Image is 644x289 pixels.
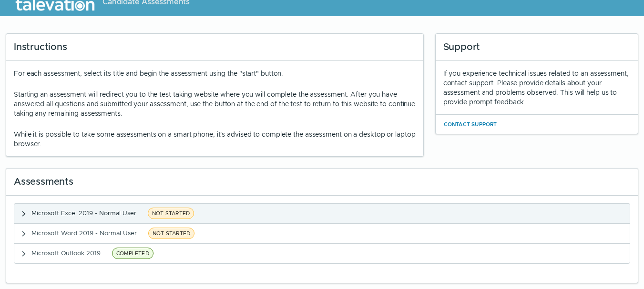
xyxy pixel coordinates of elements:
div: Instructions [6,34,423,61]
button: Microsoft Excel 2019 - Normal UserNOT STARTED [14,204,630,223]
div: For each assessment, select its title and begin the assessment using the "start" button. [14,69,416,149]
button: Microsoft Word 2019 - Normal UserNOT STARTED [14,224,630,243]
div: Assessments [6,169,638,196]
span: COMPLETED [112,248,153,259]
span: Help [49,8,63,15]
span: Microsoft Outlook 2019 [31,249,101,257]
p: While it is possible to take some assessments on a smart phone, it's advised to complete the asse... [14,130,416,149]
button: Contact Support [443,119,498,130]
div: If you experience technical issues related to an assessment, contact support. Please provide deta... [443,69,630,107]
button: Microsoft Outlook 2019COMPLETED [14,244,630,263]
span: NOT STARTED [148,208,194,219]
span: Microsoft Excel 2019 - Normal User [31,209,136,217]
div: Support [436,34,638,61]
span: NOT STARTED [148,228,194,239]
span: Microsoft Word 2019 - Normal User [31,229,137,237]
p: Starting an assessment will redirect you to the test taking website where you will complete the a... [14,90,416,118]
